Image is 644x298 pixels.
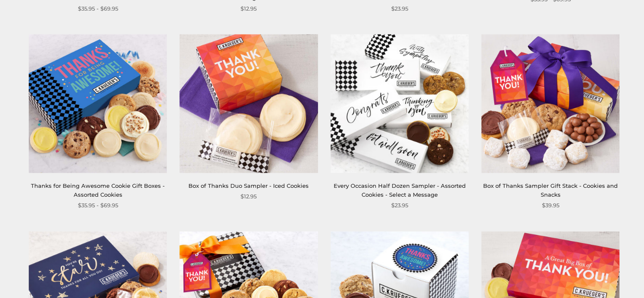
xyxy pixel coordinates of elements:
[334,182,466,198] a: Every Occasion Half Dozen Sampler - Assorted Cookies - Select a Message
[188,182,309,189] a: Box of Thanks Duo Sampler - Iced Cookies
[483,182,618,198] a: Box of Thanks Sampler Gift Stack - Cookies and Snacks
[78,4,118,13] span: $35.95 - $69.95
[180,34,318,173] img: Box of Thanks Duo Sampler - Iced Cookies
[78,201,118,210] span: $35.95 - $69.95
[7,266,88,291] iframe: Sign Up via Text for Offers
[542,201,559,210] span: $39.95
[330,34,468,173] img: Every Occasion Half Dozen Sampler - Assorted Cookies - Select a Message
[240,192,257,201] span: $12.95
[31,182,165,198] a: Thanks for Being Awesome Cookie Gift Boxes - Assorted Cookies
[391,4,408,13] span: $23.95
[240,4,257,13] span: $12.95
[29,34,167,173] img: Thanks for Being Awesome Cookie Gift Boxes - Assorted Cookies
[391,201,408,210] span: $23.95
[481,34,619,173] img: Box of Thanks Sampler Gift Stack - Cookies and Snacks
[331,34,469,173] a: Every Occasion Half Dozen Sampler - Assorted Cookies - Select a Message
